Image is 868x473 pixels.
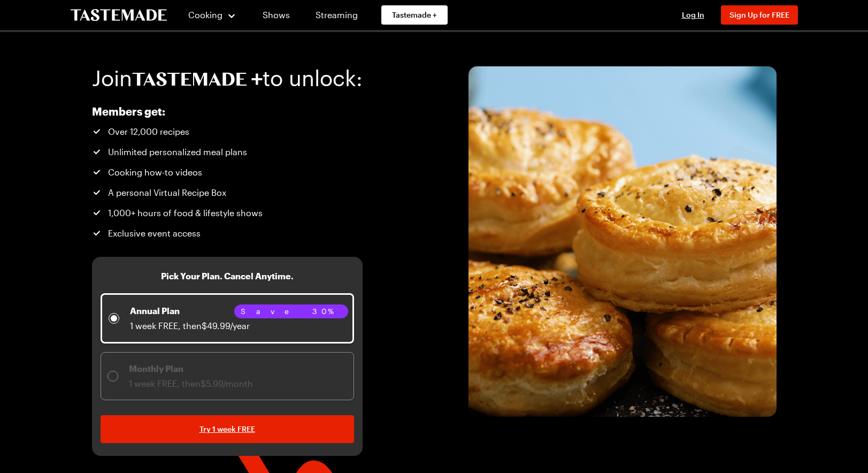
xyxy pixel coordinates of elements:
a: Try 1 week FREE [101,415,354,443]
span: Save 30% [241,306,342,317]
span: Cooking how-to videos [108,166,202,179]
a: To Tastemade Home Page [71,9,167,21]
span: 1 week FREE, then $5.99/month [129,378,253,388]
h2: Members get: [92,105,332,118]
span: Over 12,000 recipes [108,125,189,138]
p: Monthly Plan [129,362,253,375]
span: Tastemade + [392,10,437,20]
h3: Pick Your Plan. Cancel Anytime. [161,270,294,283]
span: Unlimited personalized meal plans [108,146,247,158]
span: Exclusive event access [108,227,201,240]
ul: Tastemade+ Annual subscription benefits [92,125,332,240]
span: Cooking [188,10,222,20]
span: 1,000+ hours of food & lifestyle shows [108,207,263,219]
button: Cooking [188,2,237,28]
p: Annual Plan [130,304,250,317]
span: Try 1 week FREE [199,424,255,434]
span: 1 week FREE, then $49.99/year [130,321,250,331]
span: A personal Virtual Recipe Box [108,186,226,199]
a: Tastemade + [381,5,448,25]
span: Log In [682,10,704,19]
button: Log In [672,10,715,20]
button: Sign Up for FREE [721,5,798,25]
h1: Join to unlock: [92,66,363,90]
span: Sign Up for FREE [729,10,789,19]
